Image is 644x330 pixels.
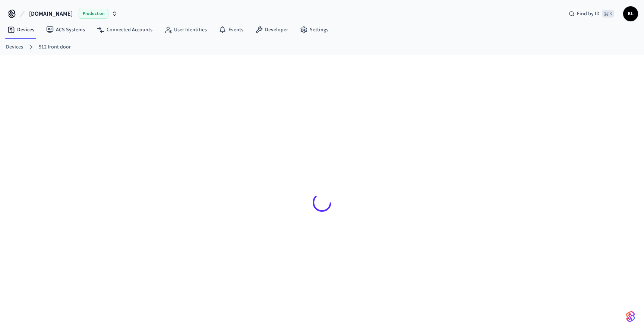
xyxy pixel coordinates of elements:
[213,23,249,37] a: Events
[79,9,108,19] span: Production
[626,311,635,323] img: SeamLogoGradient.69752ec5.svg
[91,23,158,37] a: Connected Accounts
[602,10,614,18] span: ⌘ K
[1,23,40,37] a: Devices
[249,23,294,37] a: Developer
[294,23,334,37] a: Settings
[623,6,638,21] button: KL
[40,23,91,37] a: ACS Systems
[624,7,637,21] span: KL
[29,9,73,18] span: [DOMAIN_NAME]
[6,43,23,51] a: Devices
[563,7,620,21] div: Find by ID⌘ K
[577,10,600,18] span: Find by ID
[158,23,213,37] a: User Identities
[39,43,71,51] a: 512 front door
